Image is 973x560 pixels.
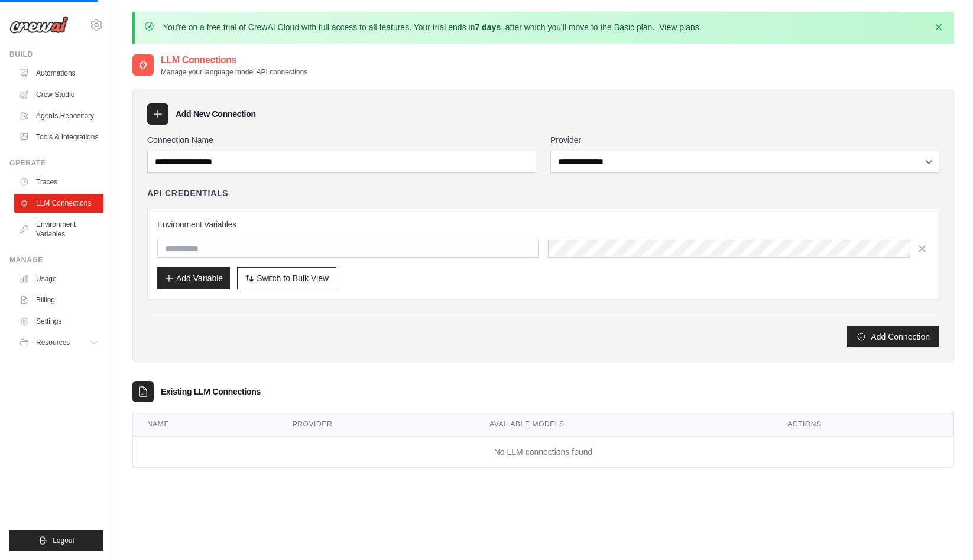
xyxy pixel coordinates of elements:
a: LLM Connections [14,194,103,213]
a: View plans [659,22,699,32]
h4: API Credentials [147,187,228,199]
button: Logout [9,530,103,551]
span: Switch to Bulk View [257,272,329,284]
a: Billing [14,291,103,310]
img: Logo [9,16,69,34]
p: Manage your language model API connections [161,67,307,77]
span: Resources [36,338,70,347]
a: Settings [14,312,103,331]
label: Provider [550,134,939,146]
a: Usage [14,269,103,288]
label: Connection Name [147,134,536,146]
td: No LLM connections found [133,437,953,468]
strong: 7 days [475,22,501,32]
div: Build [9,50,103,59]
th: Actions [773,412,953,437]
th: Name [133,412,278,437]
a: Traces [14,172,103,191]
div: Operate [9,158,103,168]
p: You're on a free trial of CrewAI Cloud with full access to all features. Your trial ends in , aft... [163,21,702,33]
th: Available Models [475,412,773,437]
a: Agents Repository [14,106,103,125]
div: Manage [9,255,103,265]
h2: LLM Connections [161,53,307,67]
button: Add Variable [157,267,230,289]
span: Logout [53,536,74,545]
a: Crew Studio [14,85,103,104]
a: Tools & Integrations [14,128,103,146]
button: Switch to Bulk View [237,267,336,289]
a: Automations [14,64,103,83]
th: Provider [278,412,475,437]
button: Add Connection [847,326,939,347]
h3: Add New Connection [176,108,256,120]
h3: Existing LLM Connections [161,386,261,398]
button: Resources [14,333,103,352]
a: Environment Variables [14,215,103,243]
h3: Environment Variables [157,219,929,230]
